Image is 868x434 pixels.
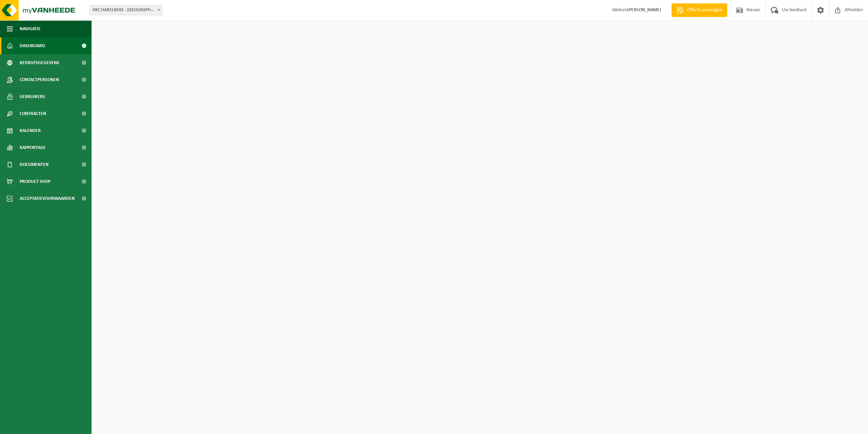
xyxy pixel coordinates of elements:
[90,5,162,15] span: KRC HARELBEKE - HARELBEKE
[20,54,59,71] span: Bedrijfsgegevens
[20,139,46,156] span: Rapportage
[20,20,41,37] span: Navigatie
[20,88,45,105] span: Gebruikers
[20,71,59,88] span: Contactpersonen
[20,173,51,190] span: Product Shop
[20,122,41,139] span: Kalender
[90,5,162,15] span: KRC HARELBEKE - HARELBEKE
[20,190,75,207] span: Acceptatievoorwaarden
[20,105,46,122] span: Contracten
[685,7,724,14] span: Offerte aanvragen
[627,7,661,13] strong: [PERSON_NAME]
[20,37,45,54] span: Dashboard
[671,3,727,17] a: Offerte aanvragen
[20,156,48,173] span: Documenten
